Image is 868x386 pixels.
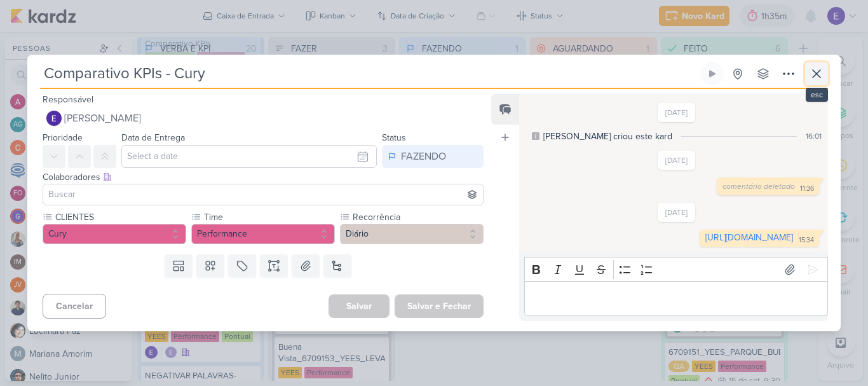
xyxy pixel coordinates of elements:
label: Time [203,210,335,224]
input: Select a date [121,145,377,168]
input: Buscar [46,187,480,202]
a: [URL][DOMAIN_NAME] [705,232,793,243]
div: Ligar relógio [707,69,717,79]
button: Diário [340,224,484,244]
span: comentário deletado [722,182,795,191]
div: 11:36 [800,184,814,194]
input: Kard Sem Título [40,62,698,85]
div: 16:01 [806,130,822,142]
span: [PERSON_NAME] [64,111,141,126]
img: Eduardo Quaresma [46,111,62,126]
div: esc [806,88,828,102]
div: FAZENDO [401,149,446,164]
div: Editor editing area: main [524,281,828,316]
div: [PERSON_NAME] criou este kard [543,130,672,143]
button: [PERSON_NAME] [43,107,484,130]
button: FAZENDO [382,145,484,168]
button: Cury [43,224,186,244]
div: Colaboradores [43,170,484,184]
label: CLIENTES [54,210,186,224]
label: Data de Entrega [121,132,185,143]
div: 15:34 [799,235,814,245]
label: Status [382,132,406,143]
button: Performance [191,224,335,244]
label: Recorrência [351,210,484,224]
div: Editor toolbar [524,257,828,282]
label: Responsável [43,94,93,105]
button: Cancelar [43,294,106,319]
label: Prioridade [43,132,83,143]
